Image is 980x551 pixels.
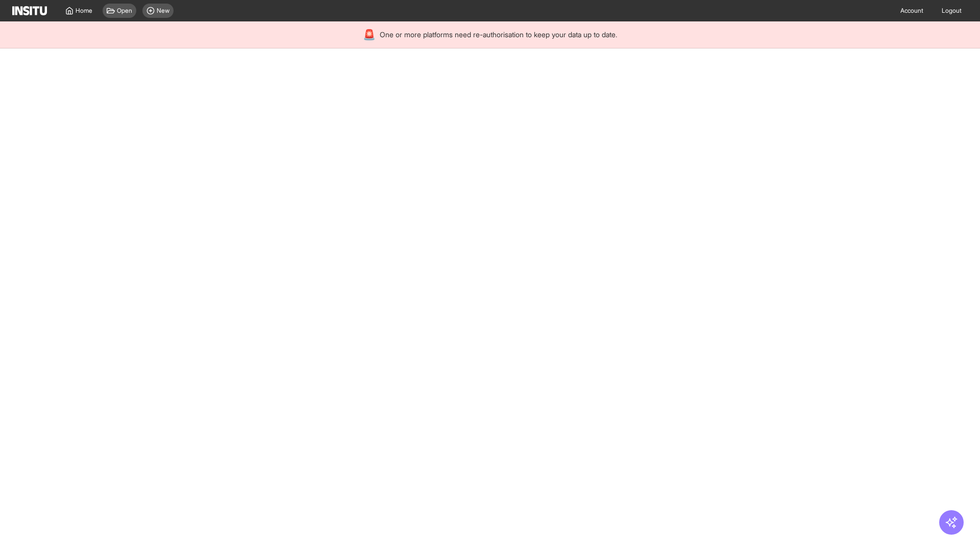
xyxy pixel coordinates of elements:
[363,28,376,42] div: 🚨
[117,7,132,15] span: Open
[380,30,617,40] span: One or more platforms need re-authorisation to keep your data up to date.
[12,6,47,15] img: Logo
[157,7,169,15] span: New
[76,7,92,15] span: Home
